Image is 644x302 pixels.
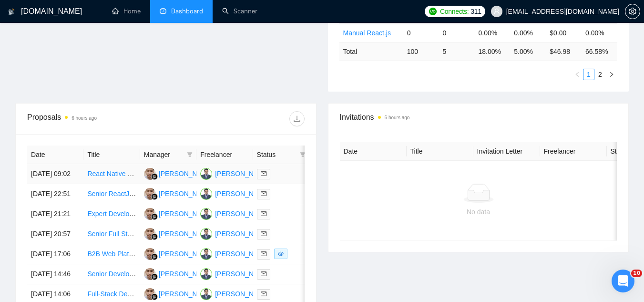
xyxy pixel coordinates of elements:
th: Title [83,146,140,164]
div: [PERSON_NAME] [PERSON_NAME] [215,269,327,279]
span: mail [261,231,266,237]
span: filter [187,152,193,157]
a: AI[PERSON_NAME] [144,250,214,257]
div: [PERSON_NAME] [159,168,214,179]
td: [DATE] 21:21 [27,204,83,224]
img: upwork-logo.png [429,8,437,15]
td: 0.00% [510,23,546,42]
td: 0 [439,23,475,42]
span: mail [261,191,266,197]
a: MA[PERSON_NAME] [PERSON_NAME] [200,189,327,197]
a: 2 [595,69,605,80]
span: Manager [144,149,183,160]
img: gigradar-bm.png [151,213,158,220]
img: MA [200,228,212,240]
span: Status [257,149,296,160]
div: No data [348,207,610,217]
div: [PERSON_NAME] [159,249,214,259]
img: AI [144,268,156,280]
span: 10 [631,270,642,277]
th: Invitation Letter [473,142,540,161]
div: Proposals [27,111,166,126]
td: Senior Full Stack Engineer(JS/TS, Python) [83,224,140,244]
img: gigradar-bm.png [151,293,158,300]
img: AI [144,288,156,300]
span: eye [278,251,284,257]
div: [PERSON_NAME] [159,208,214,219]
a: AI[PERSON_NAME] [144,270,214,277]
li: 1 [583,69,594,80]
img: AI [144,228,156,240]
a: React Native Dev to Build Police Prep App w/ AI + Stripe (Badge Bound) [87,170,301,177]
iframe: Intercom live chat [612,270,634,292]
span: user [493,8,500,15]
td: 100 [403,42,439,61]
td: Expert Developer Needed – Automated Fulfillment & Dashboard System [83,204,140,224]
td: 18.00 % [474,42,510,61]
a: AI[PERSON_NAME] [144,209,214,217]
a: homeHome [112,7,141,15]
span: download [290,115,304,123]
a: Expert Developer Needed – Automated Fulfillment & Dashboard System [87,210,300,218]
img: MA [200,208,212,220]
div: [PERSON_NAME] [PERSON_NAME] [215,188,327,199]
div: [PERSON_NAME] [PERSON_NAME] [215,168,327,179]
span: filter [300,152,306,157]
button: setting [625,4,640,19]
a: AI[PERSON_NAME] [144,229,214,237]
td: [DATE] 09:02 [27,164,83,184]
img: AI [144,188,156,200]
button: right [606,69,617,80]
span: Dashboard [171,7,203,15]
span: filter [185,147,194,162]
a: Senior Developer Needed: React, Node.js, AWS, API Integration [87,270,277,278]
td: Senior ReactJS Developer [83,184,140,204]
span: mail [261,271,266,277]
a: MA[PERSON_NAME] [PERSON_NAME] [200,270,327,277]
a: AI[PERSON_NAME] [144,189,214,197]
a: MA[PERSON_NAME] [PERSON_NAME] [200,209,327,217]
span: right [609,72,614,77]
div: [PERSON_NAME] [PERSON_NAME] [215,208,327,219]
div: [PERSON_NAME] [159,229,214,239]
div: [PERSON_NAME] [159,188,214,199]
li: Previous Page [572,69,583,80]
span: left [574,72,580,77]
img: MA [200,248,212,260]
a: AI[PERSON_NAME] [144,169,214,177]
td: B2B Web Platform Development – Matching Startups with Enterprises [83,244,140,264]
td: [DATE] 20:57 [27,224,83,244]
div: [PERSON_NAME] [PERSON_NAME] [215,229,327,239]
td: [DATE] 17:06 [27,244,83,264]
span: mail [261,211,266,217]
td: 0 [403,23,439,42]
th: Freelancer [196,146,253,164]
td: React Native Dev to Build Police Prep App w/ AI + Stripe (Badge Bound) [83,164,140,184]
time: 6 hours ago [72,115,97,121]
div: [PERSON_NAME] [159,289,214,299]
span: setting [625,8,640,15]
a: MA[PERSON_NAME] [PERSON_NAME] [200,169,327,177]
span: mail [261,251,266,257]
img: logo [8,4,15,20]
div: [PERSON_NAME] [159,269,214,279]
img: gigradar-bm.png [151,253,158,260]
th: Date [340,142,407,161]
img: gigradar-bm.png [151,173,158,180]
a: MA[PERSON_NAME] [PERSON_NAME] [200,250,327,257]
img: AI [144,248,156,260]
img: MA [200,188,212,200]
td: 0.00% [582,23,617,42]
th: Freelancer [540,142,607,161]
td: [DATE] 22:51 [27,184,83,204]
li: Next Page [606,69,617,80]
button: download [289,111,305,126]
div: [PERSON_NAME] [PERSON_NAME] [215,249,327,259]
a: B2B Web Platform Development – Matching Startups with Enterprises [87,250,294,258]
a: 1 [583,69,594,80]
a: Full-Stack Developer (React / React Native / Node.js) [87,290,245,298]
span: Invitations [340,111,617,123]
a: Manual React.js [343,29,391,37]
button: left [572,69,583,80]
td: $0.00 [546,23,582,42]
